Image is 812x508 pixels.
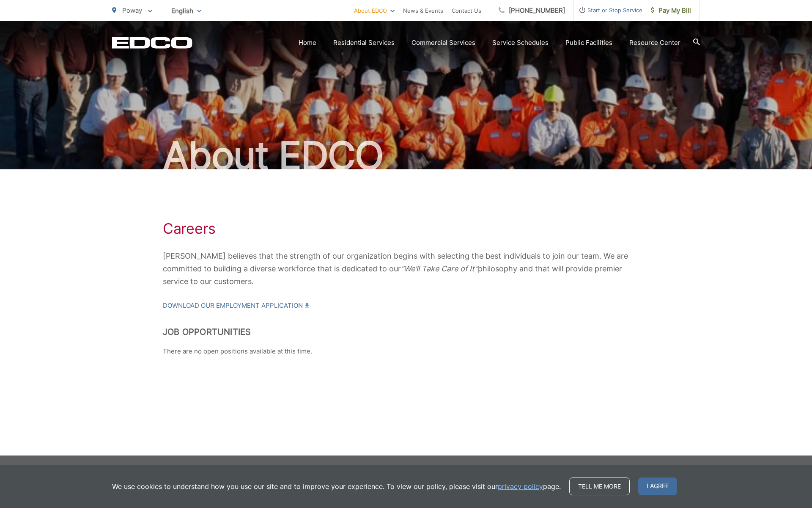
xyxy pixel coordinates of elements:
[122,6,142,14] span: Poway
[163,250,649,288] p: [PERSON_NAME] believes that the strength of our organization begins with selecting the best indiv...
[163,327,649,337] h2: Job Opportunities
[403,6,443,16] a: News & Events
[163,301,309,311] a: Download our Employment Application
[629,38,680,48] a: Resource Center
[163,220,649,237] h1: Careers
[112,37,192,49] a: EDCD logo. Return to the homepage.
[452,6,481,16] a: Contact Us
[354,6,395,16] a: About EDCO
[492,38,549,48] a: Service Schedules
[112,481,561,491] p: We use cookies to understand how you use our site and to improve your experience. To view our pol...
[569,478,630,495] a: Tell me more
[165,3,208,18] span: English
[565,38,612,48] a: Public Facilities
[401,264,478,273] em: “We’ll Take Care of It”
[299,38,316,48] a: Home
[498,481,543,491] a: privacy policy
[651,6,691,16] span: Pay My Bill
[333,38,395,48] a: Residential Services
[112,135,700,177] h2: About EDCO
[163,346,649,356] p: There are no open positions available at this time.
[638,478,677,495] span: I agree
[411,38,475,48] a: Commercial Services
